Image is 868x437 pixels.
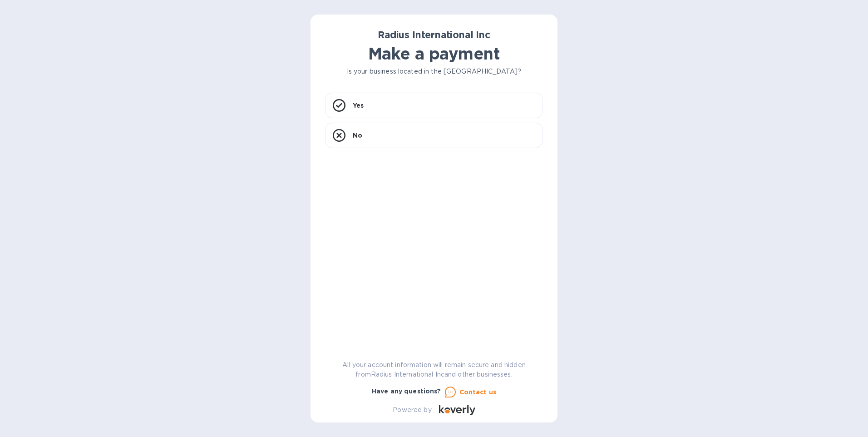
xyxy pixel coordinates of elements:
p: Is your business located in the [GEOGRAPHIC_DATA]? [325,67,543,76]
p: No [353,131,362,140]
p: Yes [353,101,364,110]
b: Radius International Inc [378,29,490,40]
h1: Make a payment [325,44,543,63]
b: Have any questions? [372,387,441,395]
p: Powered by [393,405,431,415]
p: All your account information will remain secure and hidden from Radius International Inc and othe... [325,360,543,379]
u: Contact us [459,388,497,396]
